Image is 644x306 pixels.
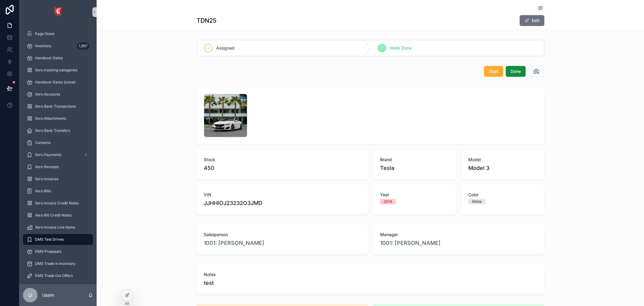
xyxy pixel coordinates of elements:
[35,44,51,48] span: Inventory
[204,272,537,278] span: Notes
[489,68,498,74] span: Start
[35,128,70,133] span: Xero Bank Transfers
[380,157,449,163] span: Brand
[484,66,503,77] button: Start
[390,45,412,51] span: Work Done
[23,113,93,124] a: Xero Attachments
[19,24,97,284] div: scrollable content
[35,225,75,230] span: Xero Invoice Line Items
[511,68,521,74] span: Done
[204,232,361,238] span: Salesperson
[23,65,93,76] a: Xero tracking categories
[53,7,63,17] img: App logo
[35,164,59,169] span: Xero Receipts
[216,45,235,51] span: Assigned
[23,161,93,172] a: Xero Receipts
[35,273,73,278] span: DMS Trade Out Offers
[35,68,77,73] span: Xero tracking categories
[42,292,54,298] p: Usaim
[468,164,489,172] span: Model 3
[28,291,32,299] span: U
[23,77,93,88] a: Handover Dates (clone)
[204,239,264,247] a: 1001: [PERSON_NAME]
[506,66,526,77] button: Done
[23,174,93,184] a: Xero Invoices
[35,213,72,218] span: Xero Bill Credit Notes
[380,192,449,198] span: Year
[23,137,93,148] a: Contacts
[381,46,383,50] span: 2
[23,28,93,39] a: Page Stock
[472,199,482,204] div: White
[204,279,537,287] span: test
[35,116,66,121] span: Xero Attachments
[35,92,60,97] span: Xero Accounts
[23,258,93,269] a: DMS Trade In Inventory
[23,210,93,221] a: Xero Bill Credit Notes
[35,189,51,194] span: Xero Bills
[23,41,93,51] a: Inventory1,987
[468,157,537,163] span: Model
[35,261,75,266] span: DMS Trade In Inventory
[520,15,544,26] button: Edit
[35,80,75,85] span: Handover Dates (clone)
[380,232,537,238] span: Manager
[23,222,93,233] a: Xero Invoice Line Items
[204,164,361,172] span: 450
[23,125,93,136] a: Xero Bank Transfers
[468,192,537,198] span: Color
[35,104,76,109] span: Xero Bank Transactions
[197,16,216,25] h1: TDN25
[35,140,50,145] span: Contacts
[35,201,79,206] span: Xero Invoice Credit Notes
[384,199,392,204] div: 2014
[23,246,93,257] a: DMS Proposals
[23,149,93,160] a: Xero Payments
[23,198,93,209] a: Xero Invoice Credit Notes
[23,234,93,245] a: DMS Test Drives
[35,31,55,36] span: Page Stock
[35,56,63,60] span: Handover Dates
[204,192,361,198] span: VIN
[23,53,93,63] a: Handover Dates
[204,157,361,163] span: Stock
[35,249,61,254] span: DMS Proposals
[35,152,61,157] span: Xero Payments
[23,186,93,197] a: Xero Bills
[204,199,361,207] span: JJHHIOJ23232O3JMD
[380,164,394,172] span: Tesla
[380,239,441,247] a: 1001: [PERSON_NAME]
[35,177,58,181] span: Xero Invoices
[23,270,93,281] a: DMS Trade Out Offers
[77,42,89,50] div: 1,987
[23,89,93,100] a: Xero Accounts
[35,237,64,242] span: DMS Test Drives
[23,101,93,112] a: Xero Bank Transactions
